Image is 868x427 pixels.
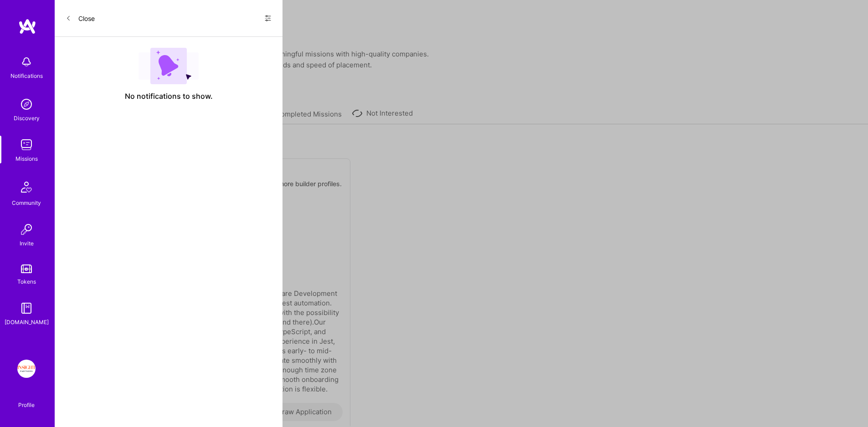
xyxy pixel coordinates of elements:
div: Discovery [14,113,40,123]
img: Insight Partners: Data & AI - Sourcing [17,360,36,378]
div: [DOMAIN_NAME] [5,317,49,327]
img: Invite [17,220,36,239]
button: Close [66,11,95,25]
div: Notifications [10,71,43,81]
img: logo [18,18,36,35]
a: Insight Partners: Data & AI - Sourcing [15,360,38,378]
img: discovery [17,95,36,113]
img: empty [139,48,199,84]
div: Community [12,198,41,208]
div: Profile [18,400,35,409]
img: guide book [17,299,36,317]
div: Invite [20,239,34,248]
span: No notifications to show. [125,91,213,101]
img: Community [15,176,37,198]
img: teamwork [17,136,36,154]
img: tokens [21,264,32,273]
div: Missions [15,154,38,163]
div: Tokens [17,277,36,286]
a: Profile [15,391,38,409]
img: bell [17,53,36,71]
